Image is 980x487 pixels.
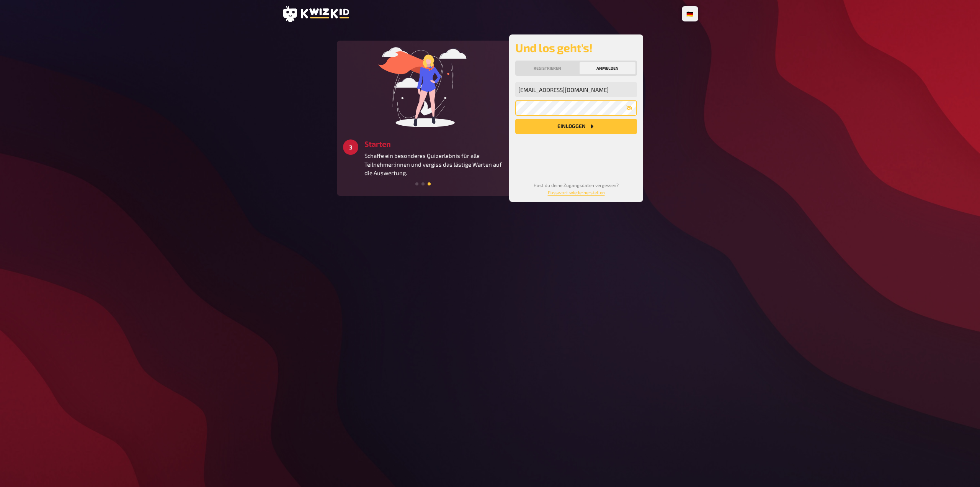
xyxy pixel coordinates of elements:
p: Schaffe ein besonderes Quizerlebnis für alle Teilnehmer:innen und vergiss das lästige Warten auf ... [364,151,503,177]
h3: Starten [364,139,503,148]
li: 🇩🇪 [683,8,697,20]
button: Registrieren [517,62,578,74]
div: 3 [343,139,358,155]
h2: Und los geht's! [515,41,637,54]
input: Meine Emailadresse [515,82,637,97]
button: Einloggen [515,119,637,134]
a: Passwort wiederherstellen [548,190,605,195]
small: Hast du deine Zugangsdaten vergessen? [534,182,619,195]
img: start [366,47,480,127]
button: Anmelden [580,62,635,74]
